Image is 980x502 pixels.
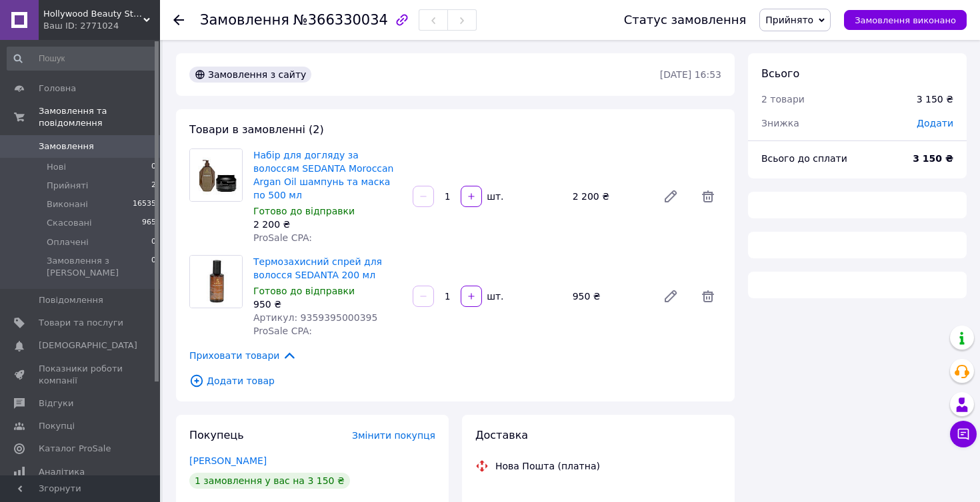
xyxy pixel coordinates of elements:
span: Нові [47,161,66,173]
a: Набір для догляду за волоссям SEDANTA Moroccan Argan Oil шампунь та маска по 500 мл [253,150,393,200]
img: Набір для догляду за волоссям SEDANTA Moroccan Argan Oil шампунь та маска по 500 мл [190,149,242,201]
div: Замовлення з сайту [189,67,311,83]
span: Відгуки [39,397,73,409]
span: Всього [761,67,799,80]
span: Виконані [47,198,88,210]
div: 1 замовлення у вас на 3 150 ₴ [189,473,350,489]
span: Замовлення [39,140,94,152]
div: 950 ₴ [567,287,652,306]
div: 2 200 ₴ [567,187,652,206]
span: Замовлення виконано [855,15,956,25]
a: Редагувати [657,283,684,310]
div: Повернутися назад [173,13,184,27]
div: 3 150 ₴ [917,93,953,106]
span: 0 [151,161,156,173]
a: Редагувати [657,183,684,210]
div: шт. [483,290,505,303]
span: 16535 [133,198,156,210]
span: Оплачені [47,236,89,248]
span: 2 товари [761,94,805,105]
b: 3 150 ₴ [913,153,953,164]
span: Замовлення та повідомлення [39,105,160,129]
span: Hollywood Beauty Store / МАТЕРІАЛИ ДЛЯ БʼЮТІ МАЙСТРІВ✨КОСМЕТИКА ДЛЯ ВОЛОССЯ✨ [43,8,143,20]
span: Аналітика [39,466,85,478]
span: Повідомлення [39,294,103,306]
span: Готово до відправки [253,286,355,296]
span: Приховати товари [189,348,297,363]
span: Прийняті [47,180,88,192]
span: Товари та послуги [39,317,123,329]
div: Ваш ID: 2771024 [43,20,160,32]
span: Артикул: 9359395000395 [253,312,377,323]
span: 965 [142,217,156,229]
a: Термозахисний спрей для волосся SEDANTA 200 мл [253,256,382,280]
button: Замовлення виконано [844,10,967,30]
span: Покупці [39,420,75,432]
span: Каталог ProSale [39,443,111,455]
div: 950 ₴ [253,298,402,311]
a: [PERSON_NAME] [189,455,267,466]
span: Доставка [475,429,528,441]
span: Замовлення [200,12,289,28]
span: ProSale CPA: [253,232,312,243]
span: Замовлення з [PERSON_NAME] [47,255,151,279]
span: №366330034 [293,12,388,28]
div: Статус замовлення [624,13,747,27]
span: Додати товар [189,374,721,388]
span: 0 [151,255,156,279]
span: Головна [39,83,76,95]
span: 2 [151,180,156,192]
div: 2 200 ₴ [253,218,402,231]
button: Чат з покупцем [950,421,977,447]
span: Знижка [761,118,799,128]
span: Покупець [189,429,244,441]
span: Видалити [695,283,721,310]
span: Показники роботи компанії [39,363,123,387]
span: [DEMOGRAPHIC_DATA] [39,340,137,352]
span: Товари в замовленні (2) [189,123,324,136]
span: 0 [151,236,156,248]
span: Всього до сплати [761,153,847,164]
span: Скасовані [47,217,92,229]
span: Змінити покупця [352,430,435,441]
span: Готово до відправки [253,206,355,216]
div: Нова Пошта (платна) [492,459,603,473]
input: Пошук [7,47,157,71]
img: Термозахисний спрей для волосся SEDANTA 200 мл [190,256,242,308]
time: [DATE] 16:53 [660,69,721,80]
span: Додати [917,118,953,128]
div: шт. [483,190,505,203]
span: Видалити [695,183,721,210]
span: ProSale CPA: [253,326,312,336]
span: Прийнято [765,15,813,25]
